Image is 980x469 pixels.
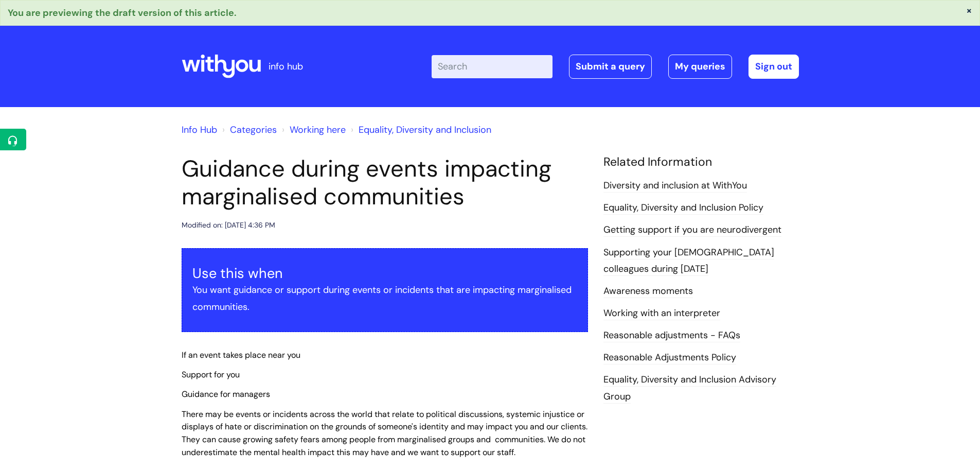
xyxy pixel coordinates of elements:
button: × [966,6,972,15]
h3: Use this when [192,265,577,282]
a: Equality, Diversity and Inclusion Advisory Group [603,373,776,403]
li: Working here [279,121,346,138]
a: Diversity and inclusion at WithYou [603,179,747,193]
a: Supporting your [DEMOGRAPHIC_DATA] colleagues during [DATE] [603,246,774,276]
h4: Related Information [603,155,799,169]
a: Working here [290,124,346,136]
span: Guidance for managers [182,389,270,399]
span: There may be events or incidents across the world that relate to political discussions, systemic ... [182,409,587,458]
a: Reasonable adjustments - FAQs [603,329,740,342]
a: Submit a query [569,55,652,78]
div: Modified on: [DATE] 4:36 PM [182,219,275,232]
h1: Guidance during events impacting marginalised communities [182,155,588,211]
li: Solution home [220,121,277,138]
p: info hub [269,58,303,75]
a: Awareness moments [603,285,693,298]
span: Support for you [182,369,240,380]
a: Categories [230,124,277,136]
a: Reasonable Adjustments Policy [603,351,736,364]
p: You want guidance or support during events or incidents that are impacting marginalised communities. [192,282,577,315]
a: Working with an interpreter [603,307,720,320]
li: Equality, Diversity and Inclusion [348,121,491,138]
a: Getting support if you are neurodivergent [603,223,781,237]
input: Search [432,55,553,78]
div: | - [432,55,799,78]
a: My queries [668,55,732,78]
a: Equality, Diversity and Inclusion [359,124,491,136]
a: Sign out [749,55,799,78]
a: Info Hub [182,124,217,136]
a: Equality, Diversity and Inclusion Policy [603,201,763,215]
span: If an event takes place near you [182,350,300,360]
